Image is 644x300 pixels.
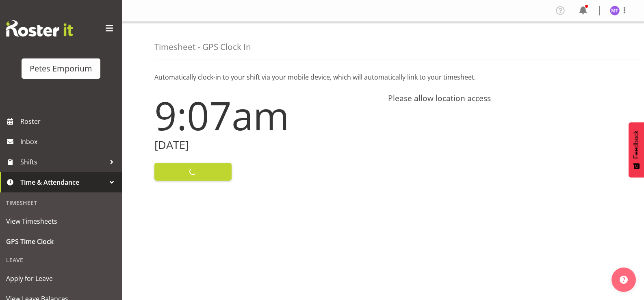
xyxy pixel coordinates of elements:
[2,231,120,252] a: GPS Time Clock
[2,211,120,231] a: View Timesheets
[388,93,612,103] h4: Please allow location access
[20,176,106,188] span: Time & Attendance
[154,42,251,52] h4: Timesheet - GPS Clock In
[20,136,118,148] span: Inbox
[6,20,73,37] img: Rosterit website logo
[6,235,116,248] span: GPS Time Clock
[30,63,92,75] div: Petes Emporium
[20,115,118,127] span: Roster
[154,93,378,137] h1: 9:07am
[20,156,106,168] span: Shifts
[6,215,116,227] span: View Timesheets
[620,276,628,284] img: help-xxl-2.png
[633,130,640,159] span: Feedback
[154,139,378,151] h2: [DATE]
[2,194,120,211] div: Timesheet
[2,252,120,268] div: Leave
[6,272,116,285] span: Apply for Leave
[610,6,620,15] img: mya-taupawa-birkhead5814.jpg
[629,122,644,177] button: Feedback - Show survey
[154,72,611,82] p: Automatically clock-in to your shift via your mobile device, which will automatically link to you...
[2,268,120,289] a: Apply for Leave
